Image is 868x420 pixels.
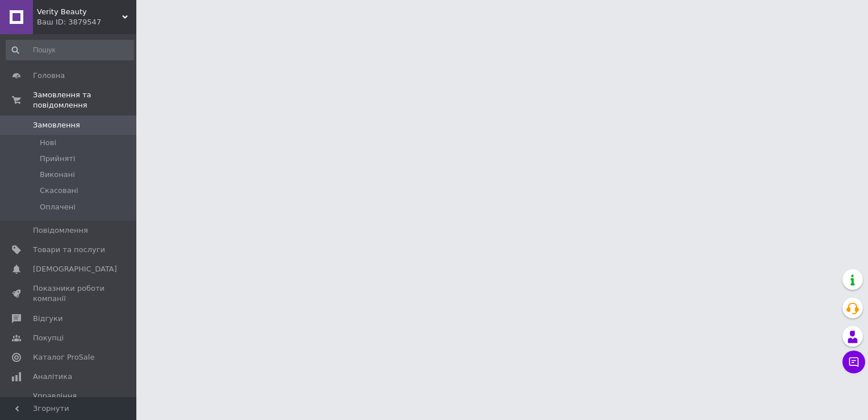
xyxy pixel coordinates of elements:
[40,170,75,180] span: Виконані
[37,7,122,17] span: Verity Beauty
[33,314,62,324] span: Відгуки
[33,352,94,363] span: Каталог ProSale
[33,90,136,110] span: Замовлення та повідомлення
[37,17,136,27] div: Ваш ID: 3879547
[33,264,117,274] span: [DEMOGRAPHIC_DATA]
[33,391,105,411] span: Управління сайтом
[33,245,105,255] span: Товари та послуги
[6,40,134,60] input: Пошук
[33,120,80,130] span: Замовлення
[33,372,72,382] span: Аналітика
[33,225,88,236] span: Повідомлення
[842,351,865,373] button: Чат з покупцем
[40,138,56,148] span: Нові
[40,154,75,164] span: Прийняті
[40,186,78,196] span: Скасовані
[40,202,76,212] span: Оплачені
[33,333,64,343] span: Покупці
[33,71,65,81] span: Головна
[33,283,105,304] span: Показники роботи компанії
